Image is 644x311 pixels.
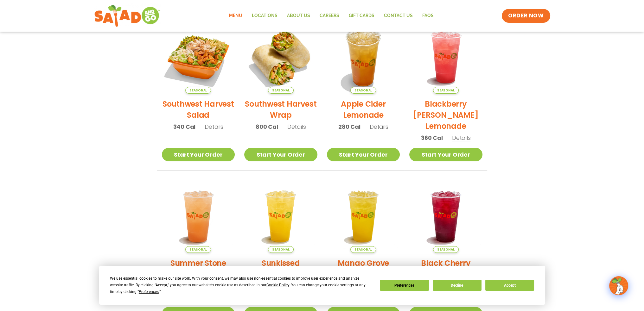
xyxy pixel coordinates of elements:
[409,148,482,161] a: Start Your Order
[224,9,438,23] nav: Menu
[327,21,400,94] img: Product photo for Apple Cider Lemonade
[327,148,400,161] a: Start Your Order
[315,9,344,23] a: Careers
[110,275,372,295] div: We use essential cookies to make our site work. With your consent, we may also use non-essential ...
[327,98,400,121] h2: Apple Cider Lemonade
[350,87,376,94] span: Seasonal
[433,87,459,94] span: Seasonal
[409,98,482,132] h2: Blackberry [PERSON_NAME] Lemonade
[94,3,161,28] img: new-SAG-logo-768×292
[162,21,235,94] img: Product photo for Southwest Harvest Salad
[485,280,534,291] button: Accept
[162,148,235,161] a: Start Your Order
[418,9,438,23] a: FAQs
[421,134,443,142] span: 360 Cal
[350,246,376,253] span: Seasonal
[282,9,315,23] a: About Us
[433,280,481,291] button: Decline
[224,9,247,23] a: Menu
[380,280,429,291] button: Preferences
[266,283,289,287] span: Cookie Policy
[287,123,306,131] span: Details
[327,258,400,280] h2: Mango Grove Lemonade
[185,87,211,94] span: Seasonal
[256,122,278,131] span: 800 Cal
[379,9,418,23] a: Contact Us
[185,246,211,253] span: Seasonal
[268,87,294,94] span: Seasonal
[173,122,196,131] span: 340 Cal
[409,21,482,94] img: Product photo for Blackberry Bramble Lemonade
[338,122,360,131] span: 280 Cal
[244,98,317,121] h2: Southwest Harvest Wrap
[452,134,471,142] span: Details
[244,21,317,94] img: Product photo for Southwest Harvest Wrap
[409,258,482,291] h2: Black Cherry Orchard Lemonade
[244,148,317,161] a: Start Your Order
[244,180,317,253] img: Product photo for Sunkissed Yuzu Lemonade
[205,123,223,131] span: Details
[162,258,235,280] h2: Summer Stone Fruit Lemonade
[99,266,545,305] div: Cookie Consent Prompt
[162,180,235,253] img: Product photo for Summer Stone Fruit Lemonade
[247,9,282,23] a: Locations
[139,289,159,294] span: Preferences
[610,277,628,295] img: wpChatIcon
[327,180,400,253] img: Product photo for Mango Grove Lemonade
[370,123,388,131] span: Details
[162,98,235,121] h2: Southwest Harvest Salad
[433,246,459,253] span: Seasonal
[409,180,482,253] img: Product photo for Black Cherry Orchard Lemonade
[508,12,544,20] span: ORDER NOW
[244,258,317,280] h2: Sunkissed [PERSON_NAME]
[502,9,550,23] a: ORDER NOW
[344,9,379,23] a: GIFT CARDS
[268,246,294,253] span: Seasonal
